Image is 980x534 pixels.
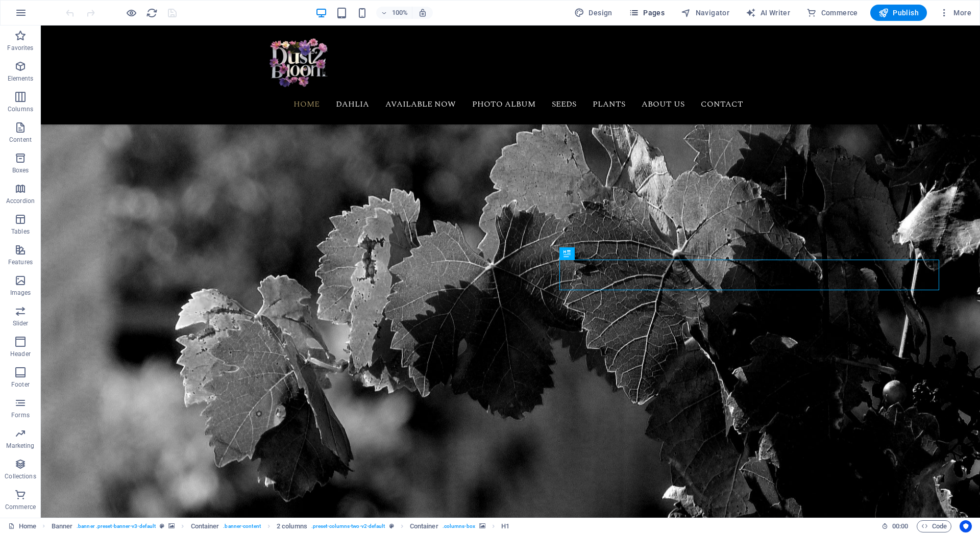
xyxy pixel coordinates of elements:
span: 00 00 [892,520,908,532]
p: Boxes [12,166,29,174]
span: Pages [629,8,665,18]
p: Features [8,258,33,266]
button: Commerce [802,5,862,21]
button: Navigator [677,5,733,21]
a: Click to cancel selection. Double-click to open Pages [8,520,36,532]
span: Code [921,520,947,532]
button: Usercentrics [960,520,972,532]
i: On resize automatically adjust zoom level to fit chosen device. [418,8,427,17]
button: Design [570,5,617,21]
p: Accordion [6,197,35,205]
span: . banner-content [223,520,260,532]
span: Click to select. Double-click to edit [191,520,219,532]
p: Slider [13,319,29,327]
span: Click to select. Double-click to edit [501,520,509,532]
p: Forms [11,411,30,419]
p: Elements [8,74,34,83]
span: Publish [878,8,919,18]
button: Code [917,520,951,532]
div: Design (Ctrl+Alt+Y) [570,5,617,21]
span: Click to select. Double-click to edit [52,520,73,532]
i: Reload page [146,7,158,19]
button: Pages [625,5,669,21]
p: Columns [8,105,33,113]
p: Favorites [7,44,33,52]
span: . banner .preset-banner-v3-default [77,520,156,532]
span: Navigator [681,8,729,18]
nav: breadcrumb [52,520,510,532]
i: This element contains a background [479,523,485,529]
p: Footer [11,380,30,389]
p: Tables [11,227,30,236]
button: 100% [376,7,412,19]
p: Commerce [5,503,36,511]
span: More [939,8,971,18]
p: Images [10,289,31,297]
span: AI Writer [746,8,790,18]
button: reload [145,7,158,19]
span: . preset-columns-two-v2-default [311,520,385,532]
i: This element contains a background [168,523,175,529]
span: Click to select. Double-click to edit [277,520,307,532]
span: Design [574,8,612,18]
span: . columns-box [443,520,475,532]
span: Commerce [806,8,858,18]
button: More [935,5,975,21]
button: Click here to leave preview mode and continue editing [125,7,137,19]
i: This element is a customizable preset [160,523,164,529]
h6: 100% [391,7,408,19]
button: Publish [870,5,927,21]
span: Click to select. Double-click to edit [410,520,438,532]
p: Collections [5,472,36,480]
p: Marketing [6,442,34,450]
span: : [899,522,901,530]
button: AI Writer [742,5,794,21]
h6: Session time [881,520,909,532]
i: This element is a customizable preset [389,523,394,529]
p: Content [9,136,32,144]
p: Header [10,350,31,358]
